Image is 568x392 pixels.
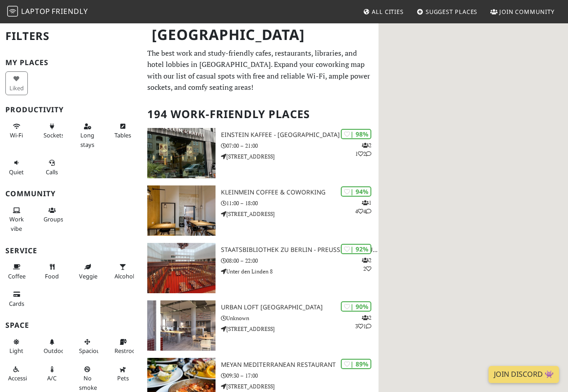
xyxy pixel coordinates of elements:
div: | 98% [341,129,371,139]
button: Work vibe [5,203,28,236]
img: URBAN LOFT Berlin [147,300,216,351]
p: 2 2 [362,256,371,273]
span: Video/audio calls [46,168,58,176]
span: Restroom [114,347,141,355]
h2: 194 Work-Friendly Places [147,101,373,128]
p: Unter den Linden 8 [221,267,379,276]
p: 2 3 1 [355,313,371,330]
p: The best work and study-friendly cafes, restaurants, libraries, and hotel lobbies in [GEOGRAPHIC_... [147,48,373,93]
p: 2 1 2 [355,141,371,158]
p: Unknown [221,314,379,322]
button: Veggie [76,260,99,283]
span: Long stays [80,131,94,148]
h3: Staatsbibliothek zu Berlin - Preußischer Kulturbesitz [221,246,379,254]
div: | 92% [341,244,371,254]
button: Pets [112,362,134,386]
a: Staatsbibliothek zu Berlin - Preußischer Kulturbesitz | 92% 22 Staatsbibliothek zu Berlin - Preuß... [142,243,379,293]
h3: Einstein Kaffee - [GEOGRAPHIC_DATA] [221,131,379,139]
h3: KleinMein Coffee & Coworking [221,189,379,196]
p: 07:00 – 21:00 [221,141,379,150]
span: Natural light [9,347,23,355]
p: [STREET_ADDRESS] [221,210,379,218]
a: KleinMein Coffee & Coworking | 94% 144 KleinMein Coffee & Coworking 11:00 – 18:00 [STREET_ADDRESS] [142,185,379,236]
span: Veggie [79,272,97,280]
button: Accessible [5,362,28,386]
div: | 94% [341,186,371,197]
div: | 90% [341,301,371,312]
img: Staatsbibliothek zu Berlin - Preußischer Kulturbesitz [147,243,216,293]
button: Alcohol [112,260,134,283]
a: Suggest Places [413,4,481,20]
p: [STREET_ADDRESS] [221,325,379,333]
a: Join Discord 👾 [489,366,559,383]
p: 08:00 – 22:00 [221,256,379,265]
div: | 89% [341,359,371,369]
h3: Community [5,189,136,198]
button: Groups [41,203,63,227]
span: Alcohol [114,272,134,280]
button: Restroom [112,335,134,358]
button: Spacious [76,335,99,358]
span: Group tables [44,215,63,223]
a: Einstein Kaffee - Charlottenburg | 98% 212 Einstein Kaffee - [GEOGRAPHIC_DATA] 07:00 – 21:00 [STR... [142,128,379,178]
a: LaptopFriendly LaptopFriendly [7,4,88,20]
span: Stable Wi-Fi [10,131,23,139]
span: Outdoor area [44,347,67,355]
p: 09:30 – 17:00 [221,371,379,380]
span: Accessible [8,374,35,382]
span: Food [45,272,59,280]
button: Coffee [5,260,28,283]
span: Suggest Places [426,8,478,16]
button: Light [5,335,28,358]
h2: Filters [5,22,136,50]
button: Food [41,260,63,283]
img: LaptopFriendly [7,6,18,17]
span: Work-friendly tables [114,131,131,139]
img: KleinMein Coffee & Coworking [147,185,216,236]
img: Einstein Kaffee - Charlottenburg [147,128,216,178]
button: Outdoor [41,335,63,358]
a: All Cities [359,4,407,20]
button: Cards [5,287,28,311]
h3: Service [5,247,136,255]
button: Sockets [41,119,63,143]
span: Friendly [52,6,88,16]
p: [STREET_ADDRESS] [221,382,379,391]
span: Spacious [79,347,103,355]
button: Tables [112,119,134,143]
p: 1 4 4 [355,198,371,216]
h3: Space [5,321,136,330]
a: URBAN LOFT Berlin | 90% 231 URBAN LOFT [GEOGRAPHIC_DATA] Unknown [STREET_ADDRESS] [142,300,379,351]
span: Quiet [9,168,24,176]
p: [STREET_ADDRESS] [221,152,379,161]
span: Join Community [499,8,555,16]
span: Credit cards [9,300,24,308]
h1: [GEOGRAPHIC_DATA] [145,22,377,47]
span: Coffee [8,272,26,280]
span: All Cities [372,8,404,16]
span: Smoke free [79,374,97,391]
h3: URBAN LOFT [GEOGRAPHIC_DATA] [221,304,379,311]
h3: My Places [5,58,136,67]
p: 11:00 – 18:00 [221,199,379,207]
button: Calls [41,155,63,179]
span: Laptop [21,6,50,16]
span: People working [9,215,24,232]
button: Wi-Fi [5,119,28,143]
button: Quiet [5,155,28,179]
button: Long stays [76,119,99,152]
button: A/C [41,362,63,386]
h3: Meyan Mediterranean Restaurant [221,361,379,369]
span: Power sockets [44,131,64,139]
a: Join Community [487,4,558,20]
h3: Productivity [5,106,136,114]
span: Pet friendly [117,374,129,382]
span: Air conditioned [47,374,57,382]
